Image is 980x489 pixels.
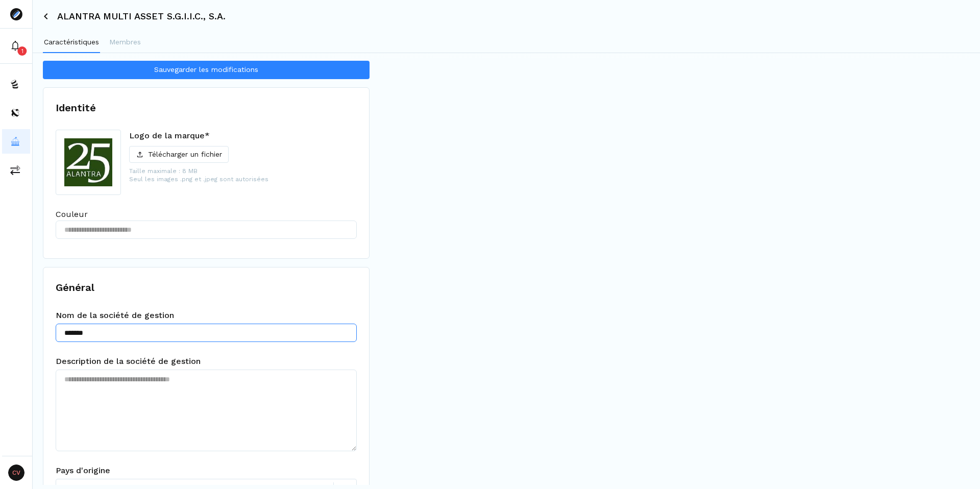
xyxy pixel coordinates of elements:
span: CV [8,464,24,481]
p: Logo de la marque* [129,130,268,142]
img: commissions [10,165,20,175]
p: Membres [109,37,141,47]
span: Sauvegarder les modifications [154,65,258,74]
p: Caractéristiques [44,37,99,47]
h1: Identité [56,100,357,115]
p: 1 [21,47,23,55]
img: funds [10,79,20,89]
p: Télécharger un fichier [148,149,222,160]
button: Télécharger un fichier [129,146,229,163]
img: distributors [10,108,20,118]
span: Couleur [56,208,88,221]
span: Pays d'origine [56,464,110,477]
button: distributors [2,101,30,125]
img: profile-picture [56,130,120,194]
span: Description de la société de gestion [56,355,201,368]
button: commissions [2,158,30,182]
button: Membres [108,33,142,53]
button: asset-managers [2,129,30,154]
h1: Général [56,280,357,295]
button: 1 [2,34,30,58]
button: Sauvegarder les modifications [43,61,370,79]
button: funds [2,72,30,96]
img: asset-managers [10,136,20,146]
span: Nom de la société de gestion [56,309,174,322]
button: Caractéristiques [43,33,100,53]
h3: ALANTRA MULTI ASSET S.G.I.I.C., S.A. [57,12,226,21]
p: Taille maximale : 8 MB Seul les images .png et .jpeg sont autorisées [129,167,268,183]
